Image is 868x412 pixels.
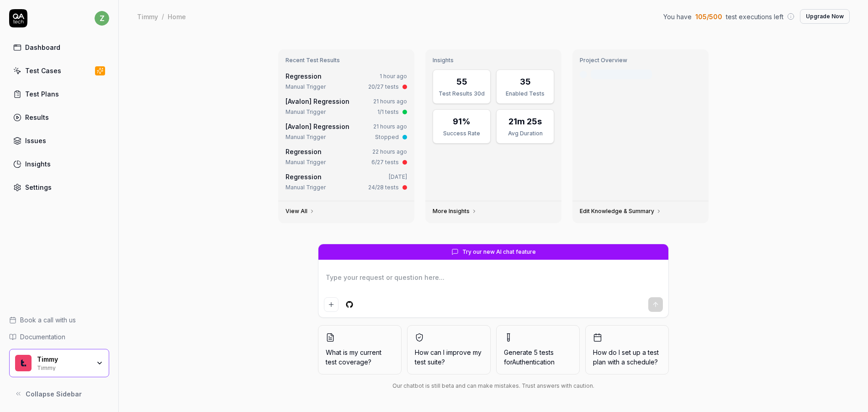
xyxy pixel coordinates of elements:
div: Dashboard [25,43,60,52]
button: Timmy LogoTimmyTimmy [9,349,109,377]
div: Test Cases [25,66,61,75]
a: Issues [9,132,109,150]
div: Results [25,112,49,122]
time: 21 hours ago [373,98,407,105]
div: 20/27 tests [368,83,399,91]
div: Settings [25,182,52,192]
a: [Avalon] Regression21 hours agoManual TriggerStopped [284,120,409,143]
div: Manual Trigger [286,133,326,141]
a: Edit Knowledge & Summary [580,208,662,215]
div: 6/27 tests [371,158,399,166]
span: Book a call with us [20,315,76,325]
a: Documentation [9,332,109,342]
div: Issues [25,136,46,145]
a: Dashboard [9,38,109,56]
h3: Project Overview [580,57,701,64]
span: 105 / 500 [695,12,722,21]
a: Settings [9,178,109,196]
div: 91% [453,115,471,128]
span: How can I improve my test suite? [415,348,483,367]
a: Test Plans [9,85,109,103]
div: Timmy [37,364,90,371]
div: Last crawled [DATE] [591,70,652,79]
div: Our chatbot is still beta and can make mistakes. Trust answers with caution. [318,382,669,390]
button: Generate 5 tests forAuthentication [496,325,580,375]
div: Manual Trigger [286,108,326,116]
div: Home [168,12,186,21]
h3: Recent Test Results [286,57,407,64]
button: Add attachment [324,297,339,312]
div: Success Rate [439,129,485,138]
span: What is my current test coverage? [326,348,394,367]
time: 1 hour ago [380,73,407,80]
a: View All [286,208,315,215]
a: Regression [286,148,322,155]
span: z [95,11,109,26]
span: Collapse Sidebar [26,389,82,399]
time: 21 hours ago [373,123,407,130]
button: z [95,9,109,27]
span: You have [663,12,692,21]
h3: Insights [433,57,554,64]
time: [DATE] [389,173,407,180]
a: [Avalon] Regression [286,97,349,105]
span: How do I set up a test plan with a schedule? [593,348,661,367]
button: Upgrade Now [800,9,850,24]
div: / [162,12,164,21]
a: [Avalon] Regression21 hours agoManual Trigger1/1 tests [284,95,409,118]
span: Try our new AI chat feature [462,248,536,256]
div: Insights [25,159,51,169]
span: Generate 5 tests for Authentication [504,348,555,366]
a: Insights [9,155,109,173]
div: Stopped [375,133,399,141]
div: 35 [520,75,531,88]
button: How do I set up a test plan with a schedule? [585,325,669,375]
div: Test Results 30d [439,90,485,98]
div: 21m 25s [508,115,542,128]
span: Documentation [20,332,65,342]
a: Results [9,108,109,126]
time: 22 hours ago [372,148,407,155]
button: What is my current test coverage? [318,325,402,375]
a: More Insights [433,208,477,215]
a: Regression[DATE]Manual Trigger24/28 tests [284,170,409,193]
img: Timmy Logo [15,355,32,371]
div: Enabled Tests [502,90,548,98]
div: Timmy [137,12,158,21]
a: Regression22 hours agoManual Trigger6/27 tests [284,145,409,168]
a: Regression [286,72,322,80]
a: Regression1 hour agoManual Trigger20/27 tests [284,70,409,93]
div: Avg Duration [502,129,548,138]
button: Collapse Sidebar [9,385,109,403]
a: Regression [286,173,322,181]
a: Test Cases [9,62,109,80]
button: How can I improve my test suite? [407,325,491,375]
div: 1/1 tests [377,108,399,116]
div: Manual Trigger [286,158,326,166]
div: Timmy [37,355,90,364]
a: Book a call with us [9,315,109,325]
a: [Avalon] Regression [286,123,349,130]
div: Test Plans [25,89,59,99]
div: 24/28 tests [368,183,399,192]
span: test executions left [726,12,783,21]
div: Manual Trigger [286,183,326,192]
div: 55 [456,75,467,88]
div: Manual Trigger [286,83,326,91]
